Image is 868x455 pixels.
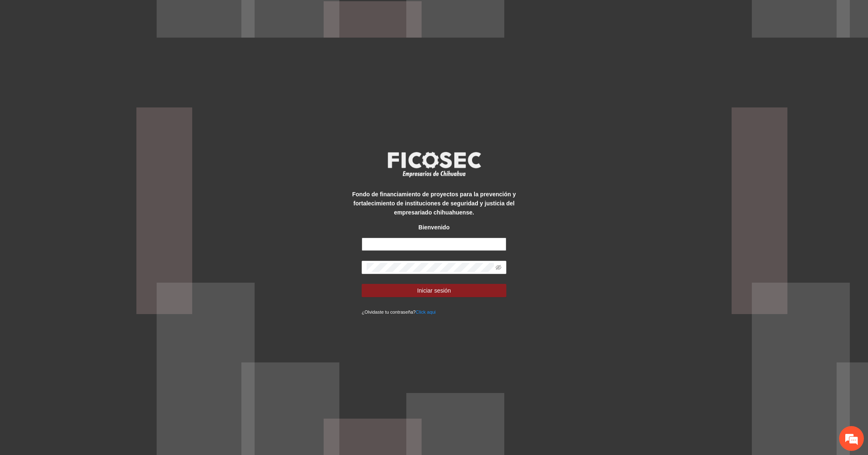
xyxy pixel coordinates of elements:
[417,286,451,295] span: Iniciar sesión
[352,191,516,216] strong: Fondo de financiamiento de proyectos para la prevención y fortalecimiento de instituciones de seg...
[382,149,486,180] img: logo
[496,264,501,270] span: eye-invisible
[418,224,449,231] strong: Bienvenido
[416,310,436,314] a: Click aqui
[362,310,436,314] small: ¿Olvidaste tu contraseña?
[362,284,506,297] button: Iniciar sesión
